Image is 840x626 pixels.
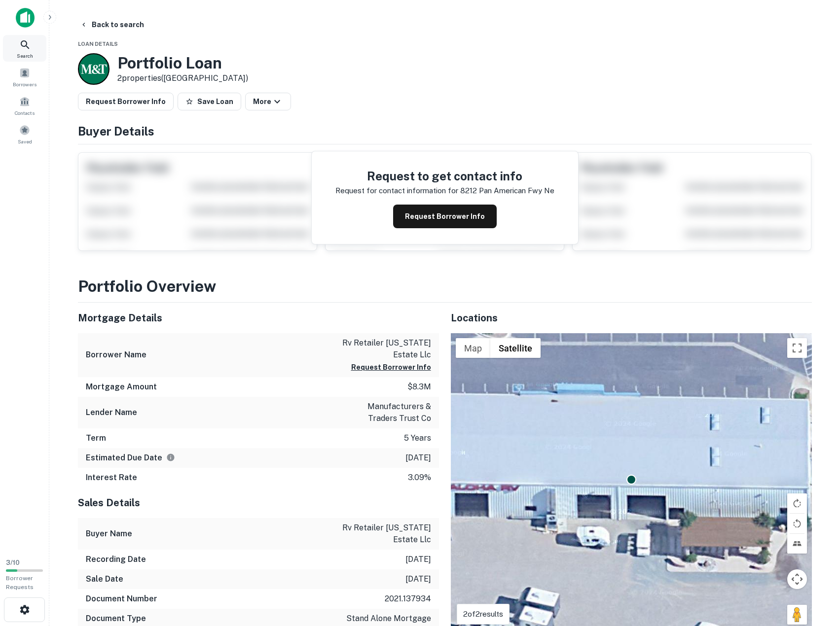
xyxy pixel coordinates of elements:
[86,472,137,484] h6: Interest Rate
[3,64,46,90] a: Borrowers
[15,109,35,117] span: Contacts
[78,311,439,325] h5: Mortgage Details
[490,338,541,358] button: Show satellite imagery
[86,381,157,393] h6: Mortgage Amount
[78,93,174,110] button: Request Borrower Info
[3,92,46,119] a: Contacts
[3,121,46,147] a: Saved
[451,311,812,325] h5: Locations
[385,593,431,605] p: 2021.137934
[460,185,554,197] p: 8212 pan american fwy ne
[405,573,431,585] p: [DATE]
[456,338,490,358] button: Show street map
[6,575,34,591] span: Borrower Requests
[78,495,439,510] h5: Sales Details
[404,432,431,444] p: 5 years
[78,41,118,47] span: Loan Details
[787,569,807,589] button: Map camera controls
[463,608,503,620] p: 2 of 2 results
[117,54,248,72] h3: Portfolio Loan
[17,52,33,60] span: Search
[342,401,431,424] p: manufacturers & traders trust co
[335,167,554,185] h4: Request to get contact info
[16,8,35,28] img: capitalize-icon.png
[86,554,146,565] h6: Recording Date
[787,514,807,533] button: Rotate map counterclockwise
[86,432,106,444] h6: Term
[86,452,175,464] h6: Estimated Due Date
[787,493,807,513] button: Rotate map clockwise
[86,573,123,585] h6: Sale Date
[335,185,458,197] p: Request for contact information for
[405,452,431,464] p: [DATE]
[86,528,132,540] h6: Buyer Name
[78,275,812,298] h3: Portfolio Overview
[408,472,431,484] p: 3.09%
[245,93,291,110] button: More
[787,605,807,625] button: Drag Pegman onto the map to open Street View
[6,559,20,566] span: 3 / 10
[86,349,146,361] h6: Borrower Name
[342,522,431,546] p: rv retailer [US_STATE] estate llc
[393,205,497,228] button: Request Borrower Info
[86,407,137,418] h6: Lender Name
[86,593,157,605] h6: Document Number
[342,337,431,361] p: rv retailer [US_STATE] estate llc
[351,361,431,373] button: Request Borrower Info
[405,554,431,565] p: [DATE]
[117,72,248,84] p: 2 properties ([GEOGRAPHIC_DATA])
[76,16,148,34] button: Back to search
[791,547,840,594] iframe: Chat Widget
[86,613,146,625] h6: Document Type
[13,80,37,88] span: Borrowers
[178,93,241,110] button: Save Loan
[3,35,46,62] a: Search
[166,453,175,462] svg: Estimate is based on a standard schedule for this type of loan.
[787,534,807,554] button: Tilt map
[18,138,32,145] span: Saved
[78,122,812,140] h4: Buyer Details
[407,381,431,393] p: $8.3m
[787,338,807,358] button: Toggle fullscreen view
[346,613,431,625] p: stand alone mortgage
